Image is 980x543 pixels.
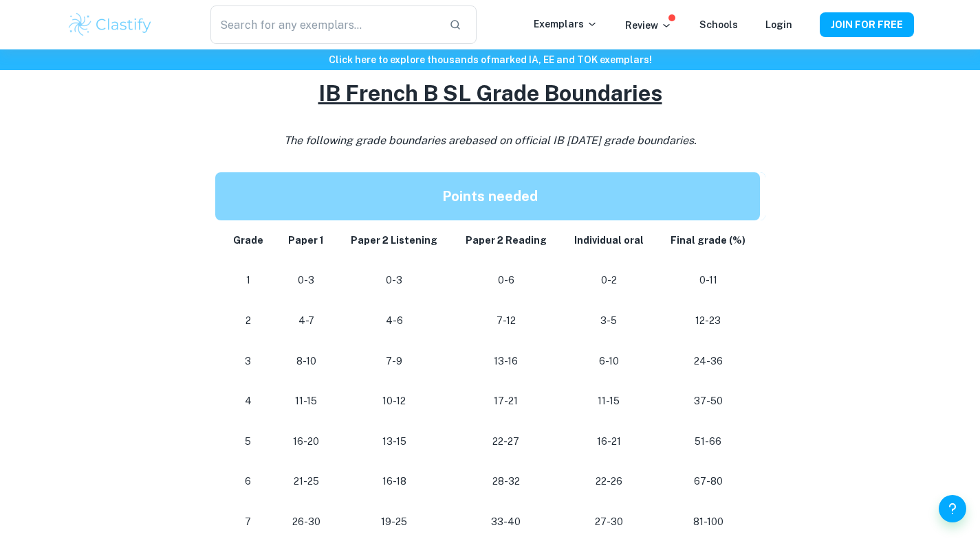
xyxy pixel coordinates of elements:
[288,235,324,246] strong: Paper 1
[232,392,265,411] p: 4
[348,392,441,411] p: 10-12
[463,513,549,531] p: 33-40
[668,392,748,411] p: 37-50
[466,235,547,246] strong: Paper 2 Reading
[668,432,748,451] p: 51-66
[348,432,441,451] p: 13-15
[232,432,265,451] p: 5
[571,392,646,411] p: 11-15
[287,513,326,531] p: 26-30
[3,52,977,67] h6: Click here to explore thousands of marked IA, EE and TOK exemplars !
[67,11,154,38] img: Clastify logo
[571,312,646,330] p: 3-5
[232,271,265,290] p: 1
[571,432,646,451] p: 16-21
[348,513,441,531] p: 19-25
[351,235,437,246] strong: Paper 2 Listening
[574,235,644,246] strong: Individual oral
[668,312,748,330] p: 12-23
[233,235,263,246] strong: Grade
[287,472,326,491] p: 21-25
[232,472,265,491] p: 6
[287,312,326,330] p: 4-7
[571,472,646,491] p: 22-26
[348,312,441,330] p: 4-6
[348,271,441,290] p: 0-3
[571,352,646,371] p: 6-10
[668,472,748,491] p: 67-80
[463,312,549,330] p: 7-12
[463,472,549,491] p: 28-32
[463,352,549,371] p: 13-16
[287,271,326,290] p: 0-3
[668,513,748,531] p: 81-100
[534,16,598,32] p: Exemplars
[232,352,265,371] p: 3
[939,495,966,522] button: Help and Feedback
[765,19,792,30] a: Login
[465,134,697,147] span: based on official IB [DATE] grade boundaries.
[232,513,265,531] p: 7
[463,432,549,451] p: 22-27
[571,513,646,531] p: 27-30
[668,352,748,371] p: 24-36
[232,312,265,330] p: 2
[671,235,745,246] strong: Final grade (%)
[463,271,549,290] p: 0-6
[668,271,748,290] p: 0-11
[318,80,662,106] u: IB French B SL Grade Boundaries
[287,352,326,371] p: 8-10
[210,5,437,44] input: Search for any exemplars...
[442,188,538,205] strong: Points needed
[348,472,441,491] p: 16-18
[625,18,672,33] p: Review
[463,392,549,411] p: 17-21
[287,432,326,451] p: 16-20
[571,271,646,290] p: 0-2
[699,19,738,30] a: Schools
[820,12,914,37] button: JOIN FOR FREE
[287,392,326,411] p: 11-15
[284,134,697,147] i: The following grade boundaries are
[348,352,441,371] p: 7-9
